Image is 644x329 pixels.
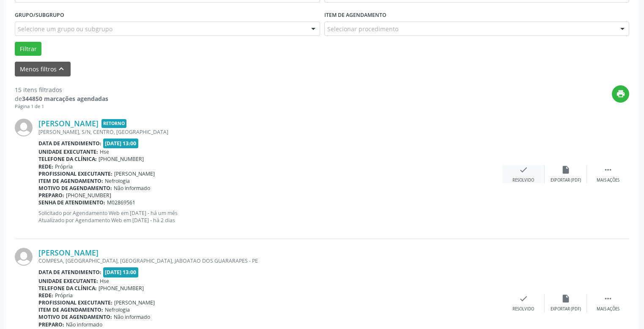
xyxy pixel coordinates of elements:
span: Nefrologia [105,306,130,313]
img: img [15,119,33,136]
span: [PERSON_NAME] [114,299,155,306]
span: [DATE] 13:00 [103,139,139,148]
i: print [616,89,625,98]
span: [DATE] 13:00 [103,267,139,277]
label: Item de agendamento [324,8,386,22]
b: Rede: [38,292,53,299]
b: Data de atendimento: [38,140,101,147]
i: check [519,294,528,303]
div: Mais ações [597,177,619,183]
i:  [603,165,613,174]
span: Não informado [66,321,102,328]
b: Rede: [38,163,53,170]
b: Profissional executante: [38,299,112,306]
span: [PHONE_NUMBER] [99,155,144,163]
a: [PERSON_NAME] [38,119,99,128]
span: Hse [100,148,109,155]
span: M02869561 [107,199,135,206]
i: insert_drive_file [561,294,570,303]
b: Telefone da clínica: [38,155,97,163]
img: img [15,248,33,266]
b: Data de atendimento: [38,269,101,276]
div: Mais ações [597,306,619,312]
div: Página 1 de 1 [15,103,108,110]
span: Retorno [101,119,126,128]
b: Item de agendamento: [38,306,103,313]
span: [PERSON_NAME] [114,170,155,177]
b: Preparo: [38,321,64,328]
b: Unidade executante: [38,277,98,285]
i: keyboard_arrow_up [57,64,66,73]
div: Exportar (PDF) [551,306,581,312]
button: Filtrar [15,42,41,56]
div: COMPESA, [GEOGRAPHIC_DATA], [GEOGRAPHIC_DATA], JABOATAO DOS GUARARAPES - PE [38,257,502,264]
b: Motivo de agendamento: [38,185,112,192]
a: [PERSON_NAME] [38,248,99,257]
b: Motivo de agendamento: [38,313,112,321]
div: Resolvido [512,177,534,183]
span: Própria [55,163,73,170]
b: Preparo: [38,192,64,199]
span: Hse [100,277,109,285]
label: Grupo/Subgrupo [15,8,64,22]
span: Não informado [114,185,150,192]
div: [PERSON_NAME], S/N, CENTRO, [GEOGRAPHIC_DATA] [38,128,502,136]
i: insert_drive_file [561,165,570,174]
div: Exportar (PDF) [551,177,581,183]
button: print [612,85,629,103]
p: Solicitado por Agendamento Web em [DATE] - há um mês Atualizado por Agendamento Web em [DATE] - h... [38,209,502,224]
b: Unidade executante: [38,148,98,155]
b: Telefone da clínica: [38,285,97,292]
i:  [603,294,613,303]
div: Resolvido [512,306,534,312]
strong: 344850 marcações agendadas [22,95,108,103]
button: Menos filtroskeyboard_arrow_up [15,62,71,76]
span: [PHONE_NUMBER] [99,285,144,292]
b: Item de agendamento: [38,177,103,185]
span: Selecione um grupo ou subgrupo [18,24,112,33]
b: Profissional executante: [38,170,112,177]
b: Senha de atendimento: [38,199,105,206]
div: de [15,94,108,103]
div: 15 itens filtrados [15,85,108,94]
span: [PHONE_NUMBER] [66,192,111,199]
span: Não informado [114,313,150,321]
i: check [519,165,528,174]
span: Selecionar procedimento [327,24,398,33]
span: Nefrologia [105,177,130,185]
span: Própria [55,292,73,299]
